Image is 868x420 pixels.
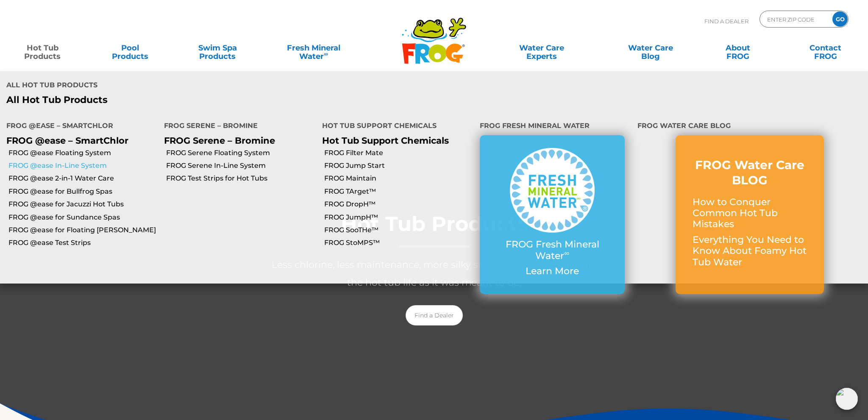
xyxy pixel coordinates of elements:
[693,234,807,268] p: Everything You Need to Know About Foamy Hot Tub Water
[564,249,569,257] sup: ∞
[8,174,158,183] a: FROG @ease 2-in-1 Water Care
[324,225,473,235] a: FROG SooTHe™
[184,39,252,56] a: Swim SpaProducts
[832,11,848,27] input: GO
[8,39,77,56] a: Hot TubProducts
[324,50,328,57] sup: ∞
[693,157,807,188] h3: FROG Water Care BLOG
[271,39,356,56] a: Fresh MineralWater∞
[324,200,473,209] a: FROG DropH™
[704,11,748,32] p: Find A Dealer
[497,266,608,277] p: Learn More
[497,148,608,281] a: FROG Fresh Mineral Water∞ Learn More
[324,161,473,170] a: FROG Jump Start
[322,135,449,146] a: Hot Tub Support Chemicals
[8,161,158,170] a: FROG @ease In-Line System
[322,118,467,135] h4: Hot Tub Support Chemicals
[8,225,158,235] a: FROG @ease for Floating [PERSON_NAME]
[8,213,158,222] a: FROG @ease for Sundance Spas
[616,39,684,56] a: Water CareBlog
[486,39,597,56] a: Water CareExperts
[164,118,309,135] h4: FROG Serene – Bromine
[6,78,428,95] h4: All Hot Tub Products
[704,39,772,56] a: AboutFROG
[637,118,862,135] h4: FROG Water Care Blog
[96,39,164,56] a: PoolProducts
[693,157,807,272] a: FROG Water Care BLOG How to Conquer Common Hot Tub Mistakes Everything You Need to Know About Foa...
[324,238,473,248] a: FROG StoMPS™
[836,388,858,410] img: openIcon
[497,239,608,261] p: FROG Fresh Mineral Water
[406,305,463,325] a: Find a Dealer
[8,148,158,158] a: FROG @ease Floating System
[324,187,473,196] a: FROG TArget™
[166,174,315,183] a: FROG Test Strips for Hot Tubs
[8,187,158,196] a: FROG @ease for Bullfrog Spas
[480,118,625,135] h4: FROG Fresh Mineral Water
[164,135,309,146] p: FROG Serene – Bromine
[324,174,473,183] a: FROG Maintain
[791,39,860,56] a: ContactFROG
[166,148,315,158] a: FROG Serene Floating System
[693,197,807,230] p: How to Conquer Common Hot Tub Mistakes
[324,148,473,158] a: FROG Filter Mate
[8,238,158,248] a: FROG @ease Test Strips
[6,118,151,135] h4: FROG @ease – SmartChlor
[324,213,473,222] a: FROG JumpH™
[766,13,823,25] input: Zip Code Form
[6,95,428,106] a: All Hot Tub Products
[6,135,151,146] p: FROG @ease – SmartChlor
[166,161,315,170] a: FROG Serene In-Line System
[8,200,158,209] a: FROG @ease for Jacuzzi Hot Tubs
